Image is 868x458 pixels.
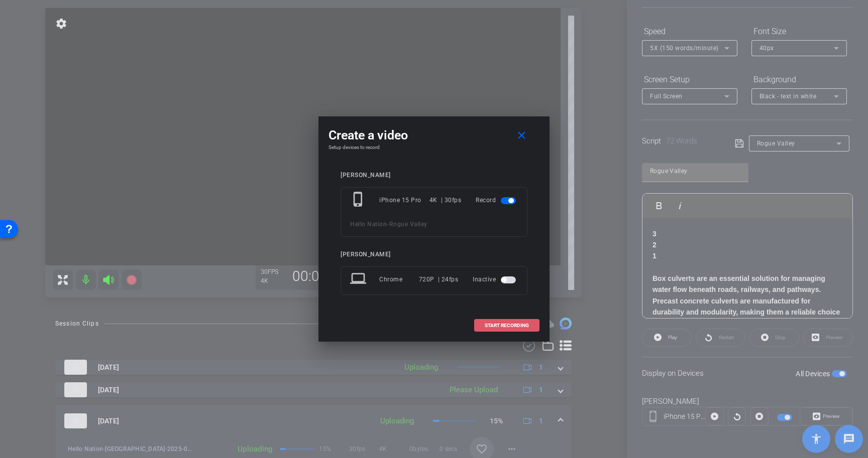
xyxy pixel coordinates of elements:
div: [PERSON_NAME] [341,251,527,258]
div: 4K | 30fps [429,191,462,209]
div: iPhone 15 Pro [379,191,429,209]
mat-icon: close [515,129,528,142]
button: START RECORDING [474,319,539,332]
div: Record [476,191,518,209]
mat-icon: phone_iphone [350,191,368,209]
span: - [387,221,389,228]
div: Chrome [379,270,419,288]
h4: Setup devices to record [329,144,539,150]
span: Hello Nation [350,221,387,228]
div: Inactive [473,270,518,288]
div: [PERSON_NAME] [341,172,527,179]
span: Rogue Valley [389,221,427,228]
div: Create a video [329,126,539,144]
span: START RECORDING [485,323,529,328]
div: 720P | 24fps [419,270,459,288]
mat-icon: laptop [350,270,368,288]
